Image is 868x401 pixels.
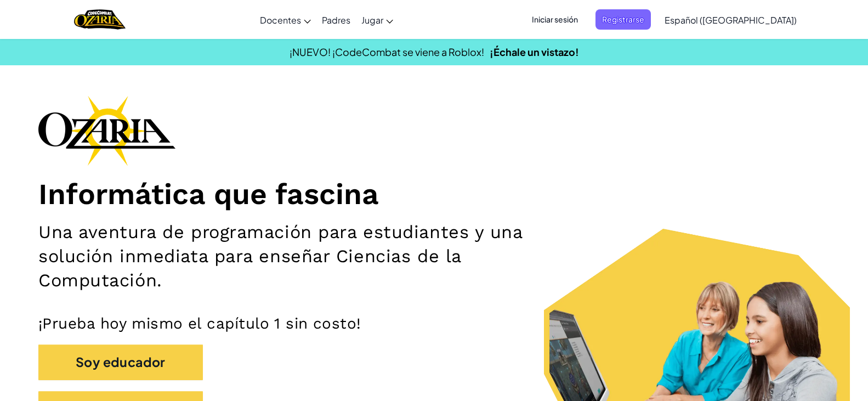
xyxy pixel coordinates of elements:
[490,46,579,58] a: ¡Échale un vistazo!
[659,5,802,35] a: Español ([GEOGRAPHIC_DATA])
[356,5,399,35] a: Jugar
[595,9,651,30] button: Registrarse
[260,14,301,26] span: Docentes
[38,95,175,166] img: Ozaria branding logo
[316,5,356,35] a: Padres
[665,14,797,26] span: Español ([GEOGRAPHIC_DATA])
[525,9,585,30] button: Iniciar sesión
[290,46,484,58] span: ¡NUEVO! ¡CodeCombat se viene a Roblox!
[74,8,125,31] img: Home
[38,220,569,292] h2: Una aventura de programación para estudiantes y una solución inmediata para enseñar Ciencias de l...
[74,8,125,31] a: Ozaria by CodeCombat logo
[38,344,203,380] button: Soy educador
[361,14,383,26] span: Jugar
[38,314,830,334] p: ¡Prueba hoy mismo el capítulo 1 sin costo!
[38,177,830,212] h1: Informática que fascina
[254,5,316,35] a: Docentes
